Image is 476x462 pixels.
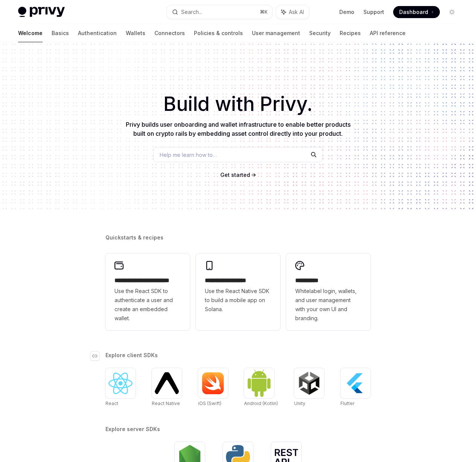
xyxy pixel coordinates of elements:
[276,5,309,19] button: Ask AI
[252,24,300,42] a: User management
[126,121,351,137] span: Privy builds user onboarding and wallet infrastructure to enable better products built on crypto ...
[220,172,250,178] span: Get started
[247,369,271,397] img: Android (Kotlin)
[446,6,458,18] button: Toggle dark mode
[363,8,384,16] a: Support
[294,368,324,407] a: UnityUnity
[105,234,163,241] span: Quickstarts & recipes
[289,8,304,16] span: Ask AI
[309,24,331,42] a: Security
[286,253,371,330] a: **** *****Whitelabel login, wallets, and user management with your own UI and branding.
[196,253,280,330] a: **** **** **** ***Use the React Native SDK to build a mobile app on Solana.
[294,401,305,406] span: Unity
[90,351,105,361] a: Navigate to header
[340,401,354,406] span: Flutter
[108,373,133,394] img: React
[105,425,160,433] span: Explore server SDKs
[152,401,180,406] span: React Native
[295,287,362,323] span: Whitelabel login, wallets, and user management with your own UI and branding.
[399,8,428,16] span: Dashboard
[160,151,217,159] span: Help me learn how to…
[52,24,69,42] a: Basics
[126,24,145,42] a: Wallets
[297,371,321,395] img: Unity
[194,24,243,42] a: Policies & controls
[163,97,313,111] span: Build with Privy.
[339,8,354,16] a: Demo
[105,401,118,406] span: React
[343,371,368,395] img: Flutter
[105,351,158,359] span: Explore client SDKs
[155,372,179,394] img: React Native
[201,372,225,394] img: iOS (Swift)
[114,287,181,323] span: Use the React SDK to authenticate a user and create an embedded wallet.
[198,368,228,407] a: iOS (Swift)iOS (Swift)
[260,9,268,15] span: ⌘ K
[154,24,185,42] a: Connectors
[340,368,371,407] a: FlutterFlutter
[220,171,250,179] a: Get started
[370,24,406,42] a: API reference
[205,287,271,314] span: Use the React Native SDK to build a mobile app on Solana.
[152,368,182,407] a: React NativeReact Native
[198,401,221,406] span: iOS (Swift)
[393,6,440,18] a: Dashboard
[244,368,278,407] a: Android (Kotlin)Android (Kotlin)
[18,7,65,17] img: light logo
[181,8,202,17] div: Search...
[244,401,278,406] span: Android (Kotlin)
[167,5,273,19] button: Search...⌘K
[18,24,43,42] a: Welcome
[105,368,136,407] a: ReactReact
[340,24,361,42] a: Recipes
[78,24,117,42] a: Authentication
